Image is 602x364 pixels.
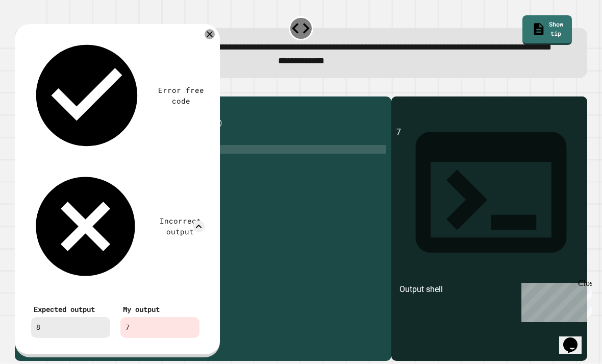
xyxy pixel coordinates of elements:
div: Expected output [34,304,108,314]
div: Error free code [158,85,205,106]
a: Show tip [522,15,572,45]
div: My output [123,304,197,314]
iframe: chat widget [517,279,592,322]
div: Incorrect output [156,215,205,237]
div: 7 [396,126,582,361]
div: Chat with us now!Close [4,4,70,65]
div: 8 [31,317,110,338]
div: 7 [120,317,199,338]
iframe: chat widget [559,323,592,354]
